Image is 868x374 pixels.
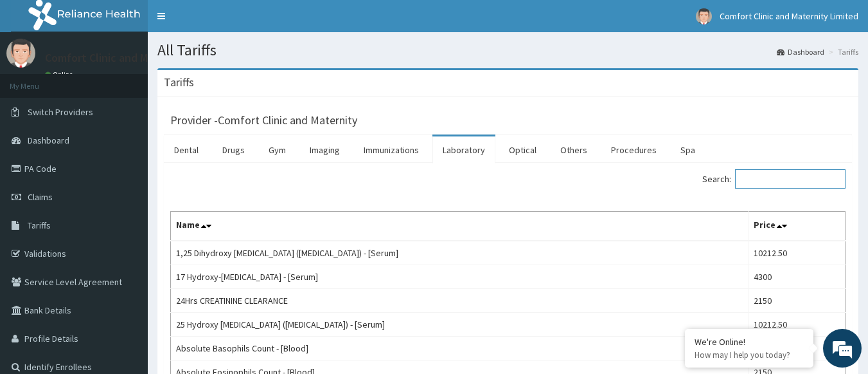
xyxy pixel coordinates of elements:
[748,212,845,241] th: Price
[171,313,748,337] td: 25 Hydroxy [MEDICAL_DATA] ([MEDICAL_DATA]) - [Serum]
[432,136,495,164] a: Laboratory
[826,46,858,57] li: Tariffs
[28,191,53,203] span: Claims
[353,136,429,164] a: Immunizations
[695,336,804,348] div: We're Online!
[211,6,242,37] div: Minimize live chat window
[164,77,194,88] h3: Tariffs
[748,265,845,289] td: 4300
[6,243,245,288] textarea: Type your message and hit 'Enter'
[171,241,748,265] td: 1,25 Dihydroxy [MEDICAL_DATA] ([MEDICAL_DATA]) - [Serum]
[720,10,858,22] span: Comfort Clinic and Maternity Limited
[171,337,748,360] td: Absolute Basophils Count - [Blood]
[171,212,748,241] th: Name
[28,135,69,146] span: Dashboard
[748,289,845,313] td: 2150
[777,46,824,57] a: Dashboard
[601,136,667,164] a: Procedures
[299,136,350,164] a: Imaging
[695,350,804,360] p: How may I help you today?
[75,108,177,238] span: We're online!
[735,169,846,189] input: Search:
[45,70,76,79] a: Online
[670,136,705,164] a: Spa
[157,42,858,59] h1: All Tariffs
[748,313,845,337] td: 10212.50
[171,265,748,289] td: 17 Hydroxy-[MEDICAL_DATA] - [Serum]
[748,241,845,265] td: 10212.50
[45,52,229,64] p: Comfort Clinic and Maternity Limited
[28,220,51,231] span: Tariffs
[499,136,547,164] a: Optical
[28,106,93,118] span: Switch Providers
[164,136,209,164] a: Dental
[171,289,748,313] td: 24Hrs CREATININE CLEARANCE
[550,136,598,164] a: Others
[258,136,296,164] a: Gym
[67,72,216,89] div: Chat with us now
[702,169,846,189] label: Search:
[6,39,35,68] img: User Image
[696,8,712,24] img: User Image
[170,115,357,126] h3: Provider - Comfort Clinic and Maternity
[24,64,52,97] img: d_794563401_company_1708531726252_794563401
[212,136,255,164] a: Drugs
